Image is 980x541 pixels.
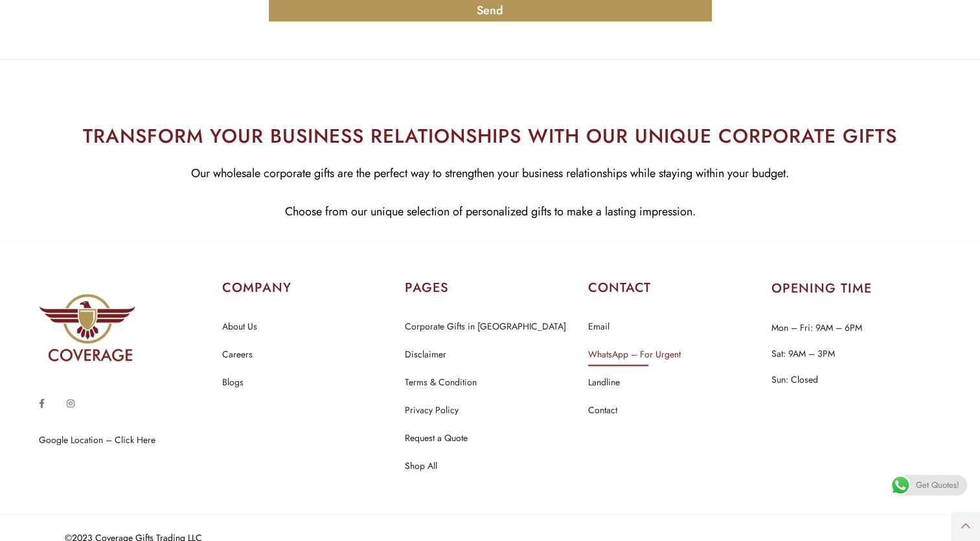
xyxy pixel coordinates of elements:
h2: OPENING TIME [771,282,941,295]
p: Choose from our unique selection of personalized gifts to make a lasting impression. [10,202,970,222]
a: Blogs [222,374,244,391]
a: Request a Quote [405,430,468,447]
span: Get Quotes! [916,475,959,496]
a: Email [588,319,610,335]
h2: CONTACT [588,279,758,297]
a: Privacy Policy [405,402,459,419]
h2: TRANSFORM YOUR BUSINESS RELATIONSHIPS WITH OUR UNIQUE CORPORATE GIFTS [10,121,970,150]
a: Disclaimer [405,346,446,363]
a: About Us [222,319,257,335]
a: Contact [588,402,617,419]
a: Terms & Condition [405,374,477,391]
p: Our wholesale corporate gifts are the perfect way to strengthen your business relationships while... [10,163,970,184]
a: WhatsApp – For Urgent [588,346,681,363]
span: Send [477,5,503,16]
h2: PAGES [405,279,575,297]
a: Landline [588,374,620,391]
a: Shop All [405,458,437,475]
h2: COMPANY [222,279,393,297]
a: Careers [222,346,253,363]
a: Google Location – Click Here [39,433,155,446]
a: Corporate Gifts in [GEOGRAPHIC_DATA] [405,319,566,335]
p: Mon – Fri: 9AM – 6PM Sat: 9AM – 3PM Sun: Closed [771,315,941,392]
